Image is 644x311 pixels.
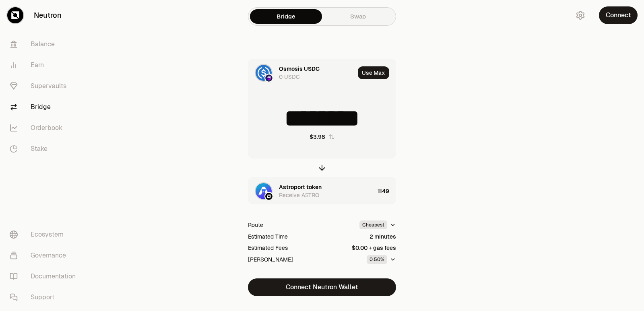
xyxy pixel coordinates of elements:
a: Orderbook [3,117,87,138]
div: Route [248,221,263,229]
div: Estimated Time [248,233,288,241]
div: ASTRO LogoNeutron LogoAstroport tokenReceive ASTRO [248,177,374,205]
a: Swap [322,9,394,24]
img: Neutron Logo [265,193,272,200]
img: Osmosis Logo [265,74,272,82]
div: [PERSON_NAME] [248,255,293,264]
a: Balance [3,34,87,55]
div: $0.00 + gas fees [352,244,396,252]
div: Estimated Fees [248,244,288,252]
a: Earn [3,55,87,76]
a: Supervaults [3,76,87,97]
div: 2 minutes [369,233,396,241]
div: Astroport token [279,183,322,191]
button: $3.98 [310,133,335,141]
div: Cheapest [359,220,387,229]
img: ASTRO Logo [256,183,272,199]
div: 0.50% [367,255,387,264]
button: 0.50% [367,255,396,264]
a: Bridge [250,9,322,24]
div: USDC LogoOsmosis LogoOsmosis USDC0 USDC [248,59,355,87]
button: ASTRO LogoNeutron LogoAstroport tokenReceive ASTRO1149 [248,177,396,205]
button: Use Max [358,66,389,79]
img: USDC Logo [256,65,272,81]
button: Connect [599,6,638,24]
a: Governance [3,245,87,266]
div: 0 USDC [279,73,300,81]
div: Osmosis USDC [279,65,320,73]
a: Bridge [3,97,87,117]
a: Support [3,287,87,308]
a: Ecosystem [3,224,87,245]
div: $3.98 [310,133,325,141]
div: Receive ASTRO [279,191,319,199]
button: Connect Neutron Wallet [248,278,396,296]
a: Documentation [3,266,87,287]
div: 1149 [378,177,396,205]
button: Cheapest [359,220,396,229]
a: Stake [3,138,87,159]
